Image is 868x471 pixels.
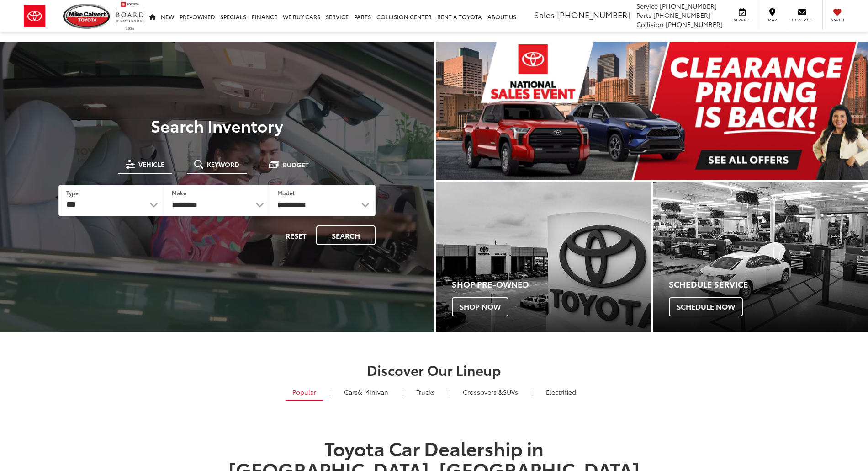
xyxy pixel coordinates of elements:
[358,387,388,396] span: & Minivan
[436,182,651,333] a: Shop Pre-Owned Shop Now
[456,384,525,400] a: SUVs
[409,384,442,400] a: Trucks
[278,225,314,245] button: Reset
[636,11,651,20] span: Parts
[63,4,111,29] img: Mike Calvert Toyota
[316,225,376,245] button: Search
[636,1,658,11] span: Service
[792,17,812,23] span: Contact
[436,42,868,180] section: Carousel section with vehicle pictures - may contain disclaimers.
[138,161,164,167] span: Vehicle
[529,387,535,396] li: |
[539,384,583,400] a: Electrified
[38,116,396,134] h3: Search Inventory
[452,280,651,289] h4: Shop Pre-Owned
[446,387,452,396] li: |
[436,42,868,180] div: carousel slide number 1 of 1
[283,161,309,168] span: Budget
[636,20,664,29] span: Collision
[337,384,395,400] a: Cars
[827,17,847,23] span: Saved
[660,1,717,11] span: [PHONE_NUMBER]
[452,297,508,316] span: Shop Now
[112,362,756,377] h2: Discover Our Lineup
[66,189,79,197] label: Type
[436,182,651,333] div: Toyota
[172,189,186,197] label: Make
[286,384,323,401] a: Popular
[327,387,333,396] li: |
[557,9,630,21] span: [PHONE_NUMBER]
[436,42,868,180] img: Clearance Pricing Is Back
[666,20,723,29] span: [PHONE_NUMBER]
[669,297,743,316] span: Schedule Now
[207,161,239,167] span: Keyword
[534,9,555,21] span: Sales
[277,189,295,197] label: Model
[463,387,503,396] span: Crossovers &
[653,182,868,333] a: Schedule Service Schedule Now
[653,11,710,20] span: [PHONE_NUMBER]
[669,280,868,289] h4: Schedule Service
[762,17,782,23] span: Map
[653,182,868,333] div: Toyota
[399,387,405,396] li: |
[732,17,752,23] span: Service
